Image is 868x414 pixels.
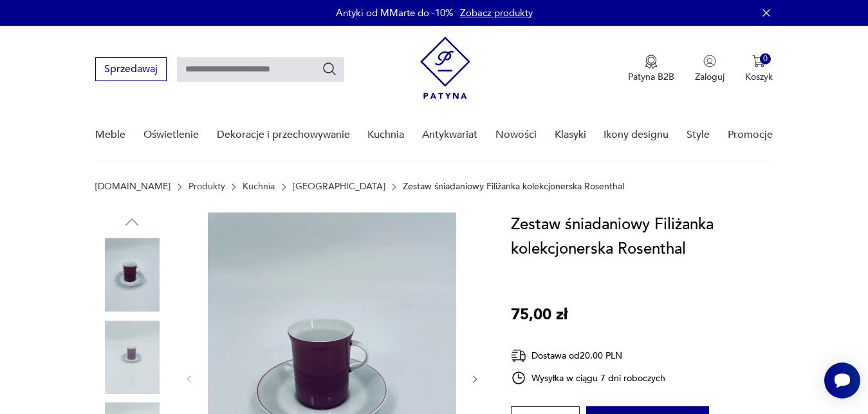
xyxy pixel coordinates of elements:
button: 0Koszyk [745,55,773,83]
h1: Zestaw śniadaniowy Filiżanka kolekcjonerska Rosenthal [511,212,782,261]
p: Koszyk [745,71,773,83]
button: Sprzedawaj [95,57,167,81]
a: Ikony designu [604,110,669,160]
img: Ikonka użytkownika [703,55,716,68]
a: Kuchnia [367,110,404,160]
img: Zdjęcie produktu Zestaw śniadaniowy Filiżanka kolekcjonerska Rosenthal [95,238,169,312]
a: Meble [95,110,125,160]
a: [DOMAIN_NAME] [95,182,171,192]
a: Sprzedawaj [95,66,167,75]
iframe: Smartsupp widget button [824,362,860,399]
a: Antykwariat [422,110,477,160]
img: Ikona medalu [645,55,658,69]
a: Dekoracje i przechowywanie [217,110,350,160]
a: Zobacz produkty [460,6,533,19]
img: Zdjęcie produktu Zestaw śniadaniowy Filiżanka kolekcjonerska Rosenthal [95,321,169,394]
div: Dostawa od 20,00 PLN [511,348,665,364]
p: Zestaw śniadaniowy Filiżanka kolekcjonerska Rosenthal [403,182,624,192]
img: Ikona dostawy [511,348,526,364]
a: [GEOGRAPHIC_DATA] [293,182,385,192]
a: Kuchnia [243,182,275,192]
p: Patyna B2B [628,71,674,83]
button: Patyna B2B [628,55,674,83]
a: Promocje [728,110,773,160]
button: Zaloguj [695,55,725,83]
a: Ikona medaluPatyna B2B [628,55,674,83]
button: Szukaj [322,61,337,77]
p: Antyki od MMarte do -10% [336,6,454,19]
a: Oświetlenie [143,110,199,160]
p: 75,00 zł [511,303,568,327]
a: Style [687,110,710,160]
a: Produkty [189,182,225,192]
p: Zaloguj [695,71,725,83]
div: Wysyłka w ciągu 7 dni roboczych [511,370,665,386]
div: 0 [760,53,771,64]
img: Patyna - sklep z meblami i dekoracjami vintage [420,37,470,99]
a: Klasyki [555,110,586,160]
a: Nowości [495,110,537,160]
img: Ikona koszyka [752,55,765,68]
